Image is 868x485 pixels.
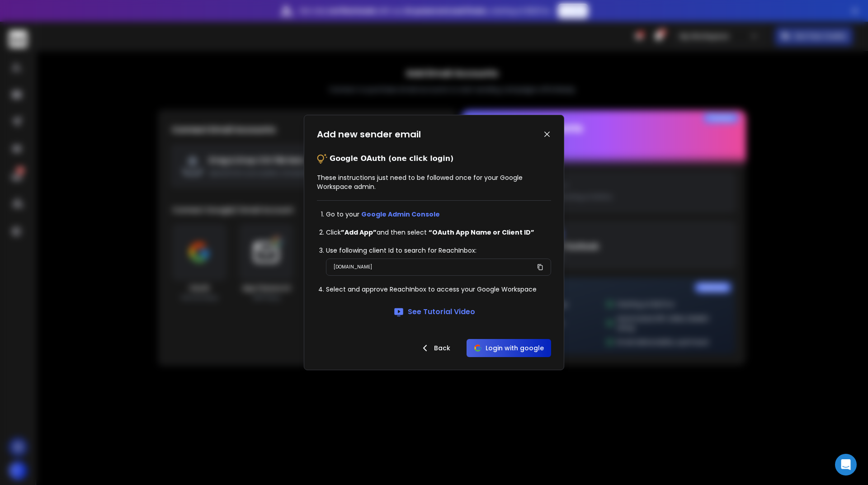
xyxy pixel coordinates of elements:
[317,173,551,191] p: These instructions just need to be followed once for your Google Workspace admin.
[330,153,453,164] p: Google OAuth (one click login)
[326,228,551,237] li: Click and then select
[317,153,328,164] img: tips
[835,454,857,476] div: Open Intercom Messenger
[429,228,534,237] strong: “OAuth App Name or Client ID”
[326,246,551,255] li: Use following client Id to search for ReachInbox:
[412,339,458,357] button: Back
[341,228,377,237] strong: ”Add App”
[361,210,440,219] a: Google Admin Console
[326,210,551,219] li: Go to your
[393,306,475,317] a: See Tutorial Video
[334,263,372,272] p: [DOMAIN_NAME]
[326,285,551,294] li: Select and approve ReachInbox to access your Google Workspace
[317,128,421,141] h1: Add new sender email
[467,339,551,357] button: Login with google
